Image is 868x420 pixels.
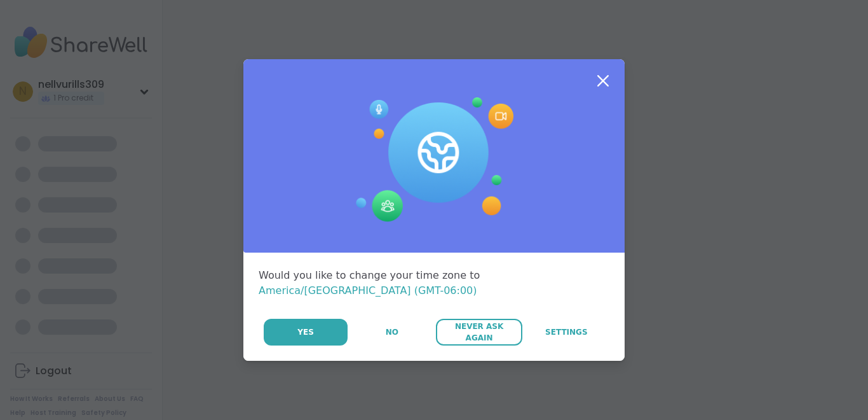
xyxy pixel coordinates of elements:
[349,319,435,346] button: No
[436,319,522,346] button: Never Ask Again
[259,284,477,297] span: America/[GEOGRAPHIC_DATA] (GMT-06:00)
[386,326,398,338] span: No
[524,319,609,346] a: Settings
[259,268,609,298] div: Would you like to change your time zone to
[545,326,588,338] span: Settings
[264,319,348,346] button: Yes
[355,97,513,222] img: Session Experience
[297,326,314,338] span: Yes
[442,321,515,344] span: Never Ask Again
